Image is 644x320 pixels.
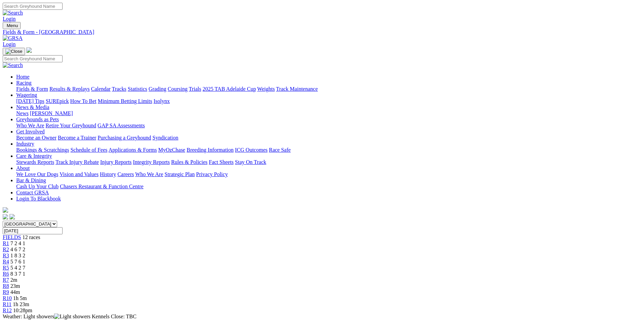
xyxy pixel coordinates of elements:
[98,98,152,104] a: Minimum Betting Limits
[3,295,12,301] span: R10
[3,289,9,295] a: R9
[16,196,61,201] a: Login To Blackbook
[16,159,641,165] div: Care & Integrity
[3,283,9,289] a: R8
[10,240,25,246] span: 7 2 4 1
[16,123,44,128] a: Who We Are
[16,129,45,134] a: Get Involved
[10,271,25,277] span: 8 3 7 1
[46,98,69,104] a: SUREpick
[16,153,52,159] a: Care & Integrity
[3,253,9,258] a: R3
[7,23,18,28] span: Menu
[158,147,185,153] a: MyOzChase
[3,35,23,41] img: GRSA
[3,207,8,213] img: logo-grsa-white.png
[10,247,25,252] span: 4 6 7 2
[16,141,34,147] a: Industry
[269,147,290,153] a: Race Safe
[3,259,9,264] a: R4
[3,234,21,240] a: FIELDS
[128,86,147,92] a: Statistics
[3,3,63,10] input: Search
[3,62,23,68] img: Search
[10,283,20,289] span: 23m
[16,110,641,116] div: News & Media
[16,110,28,116] a: News
[16,116,59,122] a: Greyhounds as Pets
[16,147,69,153] a: Bookings & Scratchings
[100,171,116,177] a: History
[153,98,170,104] a: Isolynx
[196,171,228,177] a: Privacy Policy
[3,301,11,307] a: R11
[16,123,641,129] div: Greyhounds as Pets
[13,301,29,307] span: 1h 23m
[16,92,37,98] a: Wagering
[209,159,234,165] a: Fact Sheets
[3,214,8,219] img: facebook.svg
[30,110,73,116] a: [PERSON_NAME]
[16,184,641,190] div: Bar & Dining
[16,177,46,183] a: Bar & Dining
[135,171,163,177] a: Who We Are
[187,147,234,153] a: Breeding Information
[16,184,58,189] a: Cash Up Your Club
[98,123,145,128] a: GAP SA Assessments
[10,289,20,295] span: 44m
[3,240,9,246] a: R1
[3,265,9,271] span: R5
[55,159,99,165] a: Track Injury Rebate
[16,86,48,92] a: Fields & Form
[16,135,56,141] a: Become an Owner
[235,159,266,165] a: Stay On Track
[3,227,63,234] input: Select date
[60,184,143,189] a: Chasers Restaurant & Function Centre
[92,314,137,319] span: Kennels Close: TBC
[16,171,58,177] a: We Love Our Dogs
[3,10,23,16] img: Search
[152,135,178,141] a: Syndication
[3,41,16,47] a: Login
[276,86,318,92] a: Track Maintenance
[16,147,641,153] div: Industry
[189,86,201,92] a: Trials
[91,86,111,92] a: Calendar
[3,22,21,29] button: Toggle navigation
[13,307,32,313] span: 10:28pm
[3,16,16,22] a: Login
[109,147,157,153] a: Applications & Forms
[100,159,132,165] a: Injury Reports
[98,135,151,141] a: Purchasing a Greyhound
[16,135,641,141] div: Get Involved
[16,165,30,171] a: About
[3,247,9,252] a: R2
[70,147,107,153] a: Schedule of Fees
[10,259,25,264] span: 5 7 6 1
[202,86,256,92] a: 2025 TAB Adelaide Cup
[49,86,90,92] a: Results & Replays
[235,147,267,153] a: ICG Outcomes
[117,171,134,177] a: Careers
[3,307,12,313] a: R12
[5,49,22,54] img: Close
[70,98,97,104] a: How To Bet
[3,271,9,277] span: R6
[16,98,44,104] a: [DATE] Tips
[112,86,126,92] a: Tracks
[168,86,188,92] a: Coursing
[3,277,9,283] span: R7
[10,277,17,283] span: 2m
[16,86,641,92] div: Racing
[54,314,90,320] img: Light showers
[3,55,63,62] input: Search
[46,123,96,128] a: Retire Your Greyhound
